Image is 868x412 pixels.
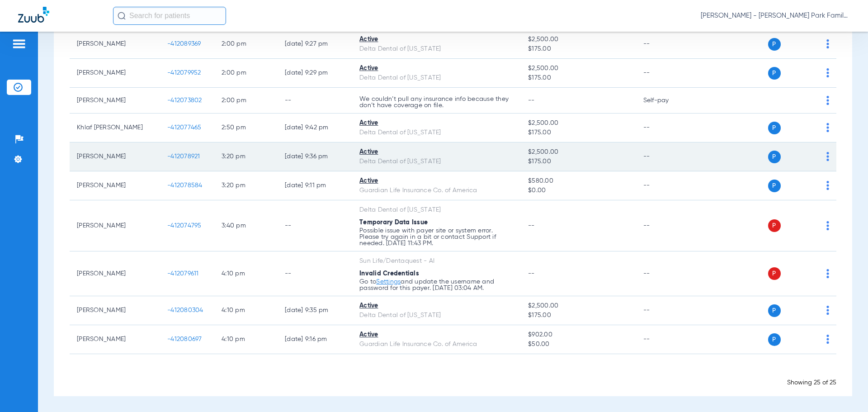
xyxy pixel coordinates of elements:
div: Active [359,176,514,186]
div: Delta Dental of [US_STATE] [359,205,514,215]
img: group-dot-blue.svg [826,306,829,315]
td: [PERSON_NAME] [70,59,160,88]
div: Guardian Life Insurance Co. of America [359,340,514,349]
img: group-dot-blue.svg [826,152,829,161]
td: Khlaf [PERSON_NAME] [70,114,160,142]
p: Go to and update the username and password for this payer. [DATE] 03:04 AM. [359,279,514,291]
td: [PERSON_NAME] [70,200,160,251]
td: -- [636,142,697,171]
span: P [768,304,781,317]
td: 3:20 PM [214,171,278,200]
span: -412079611 [167,270,199,277]
td: -- [278,200,352,251]
div: Guardian Life Insurance Co. of America [359,186,514,195]
span: $2,500.00 [528,147,628,157]
img: group-dot-blue.svg [826,335,829,344]
td: -- [636,296,697,325]
td: 2:50 PM [214,114,278,142]
div: Delta Dental of [US_STATE] [359,73,514,83]
span: $175.00 [528,157,628,166]
span: P [768,122,781,134]
td: [DATE] 9:35 PM [278,296,352,325]
td: 4:10 PM [214,251,278,296]
span: $175.00 [528,73,628,83]
span: -- [528,223,535,229]
td: -- [278,88,352,114]
td: [DATE] 9:29 PM [278,59,352,88]
td: [PERSON_NAME] [70,296,160,325]
div: Delta Dental of [US_STATE] [359,44,514,54]
div: Active [359,118,514,128]
span: -412077465 [167,124,202,131]
td: 3:20 PM [214,142,278,171]
img: group-dot-blue.svg [826,39,829,48]
span: P [768,38,781,51]
span: -412078921 [167,153,200,160]
span: $0.00 [528,186,628,195]
p: We couldn’t pull any insurance info because they don’t have coverage on file. [359,96,514,109]
span: -412078584 [167,182,203,189]
div: Delta Dental of [US_STATE] [359,128,514,137]
span: -412073802 [167,97,202,104]
img: group-dot-blue.svg [826,96,829,105]
td: 2:00 PM [214,30,278,59]
div: Active [359,330,514,340]
span: P [768,180,781,192]
p: Possible issue with payer site or system error. Please try again in a bit or contact Support if n... [359,227,514,246]
img: Zuub Logo [18,7,49,23]
span: -412080697 [167,336,202,342]
td: -- [636,251,697,296]
span: $175.00 [528,44,628,54]
td: -- [636,114,697,142]
span: -412079952 [167,70,201,76]
span: $175.00 [528,311,628,320]
span: $2,500.00 [528,35,628,44]
span: $175.00 [528,128,628,137]
div: Active [359,35,514,44]
span: [PERSON_NAME] - [PERSON_NAME] Park Family Dentistry [701,11,850,20]
td: [PERSON_NAME] [70,251,160,296]
a: Settings [376,279,401,285]
td: -- [636,171,697,200]
div: Delta Dental of [US_STATE] [359,311,514,320]
span: Showing 25 of 25 [787,379,836,386]
span: $50.00 [528,340,628,349]
div: Active [359,64,514,73]
span: P [768,333,781,346]
td: 4:10 PM [214,325,278,354]
img: group-dot-blue.svg [826,68,829,77]
span: P [768,151,781,163]
span: P [768,219,781,232]
td: [DATE] 9:42 PM [278,114,352,142]
td: -- [636,30,697,59]
td: -- [636,325,697,354]
td: [PERSON_NAME] [70,88,160,114]
span: $902.00 [528,330,628,340]
div: Delta Dental of [US_STATE] [359,157,514,166]
img: group-dot-blue.svg [826,123,829,132]
td: [PERSON_NAME] [70,142,160,171]
div: Active [359,147,514,157]
td: 4:10 PM [214,296,278,325]
span: P [768,267,781,280]
span: P [768,67,781,80]
td: Self-pay [636,88,697,114]
div: Active [359,301,514,311]
td: 2:00 PM [214,88,278,114]
td: [PERSON_NAME] [70,325,160,354]
span: Invalid Credentials [359,270,419,277]
span: $2,500.00 [528,64,628,73]
img: hamburger-icon [12,38,26,49]
td: -- [278,251,352,296]
td: -- [636,59,697,88]
td: 3:40 PM [214,200,278,251]
td: [DATE] 9:11 PM [278,171,352,200]
td: [DATE] 9:27 PM [278,30,352,59]
td: [PERSON_NAME] [70,171,160,200]
td: [PERSON_NAME] [70,30,160,59]
img: Search Icon [118,12,126,20]
span: $580.00 [528,176,628,186]
span: -- [528,97,535,104]
span: -412074795 [167,223,202,229]
span: -412080304 [167,307,203,313]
